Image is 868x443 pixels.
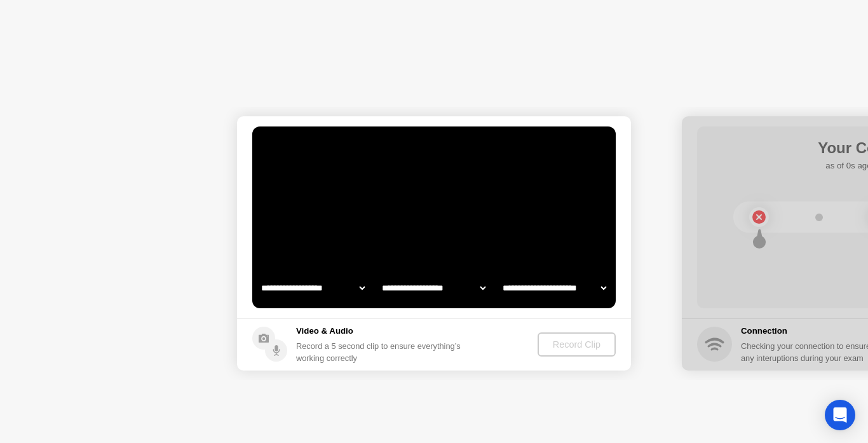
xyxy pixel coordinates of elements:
[500,275,609,301] select: Available microphones
[296,340,466,364] div: Record a 5 second clip to ensure everything’s working correctly
[825,400,855,430] div: Open Intercom Messenger
[259,275,367,301] select: Available cameras
[296,325,466,337] h5: Video & Audio
[379,275,488,301] select: Available speakers
[538,332,616,357] button: Record Clip
[543,339,611,350] div: Record Clip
